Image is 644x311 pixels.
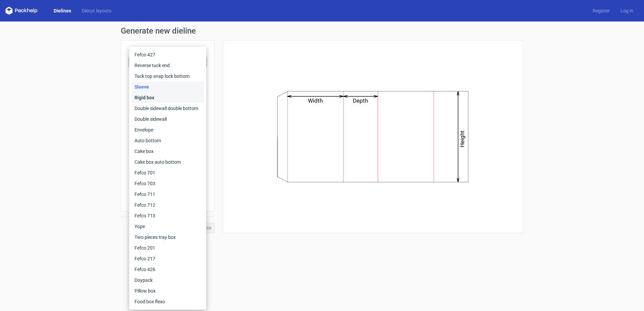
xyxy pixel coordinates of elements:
div: Yope [132,221,204,232]
div: Envelope [132,124,204,135]
div: Double sidewall double bottom [132,103,204,114]
div: Fefco 711 [132,189,204,200]
div: Fefco 701 [132,167,204,178]
h1: Generate new dieline [121,27,523,35]
div: Fefco 712 [132,200,204,210]
div: Fefco 703 [132,178,204,189]
div: Cake box auto bottom [132,157,204,167]
text: Width [308,97,323,104]
text: Height [459,131,466,147]
div: Double sidewall [132,114,204,124]
div: Rigid box [132,92,204,103]
div: Tuck top snap lock bottom [132,71,204,82]
div: Fefco 217 [132,253,204,264]
a: Diecut layouts [76,7,117,14]
div: Auto bottom [132,135,204,146]
div: Fefco 201 [132,243,204,253]
div: Two pieces tray box [132,232,204,243]
div: Reverse tuck end [132,60,204,71]
div: Doypack [132,275,204,286]
text: Depth [353,97,368,104]
div: Sleeve [132,82,204,92]
div: Cake box [132,146,204,157]
div: Fefco 426 [132,264,204,275]
div: Pillow box [132,286,204,296]
a: Register [587,7,615,14]
div: Food box flexo [132,296,204,307]
div: Fefco 427 [132,49,204,60]
a: Dielines [48,7,76,14]
div: Fefco 713 [132,210,204,221]
a: Log in [615,7,639,14]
